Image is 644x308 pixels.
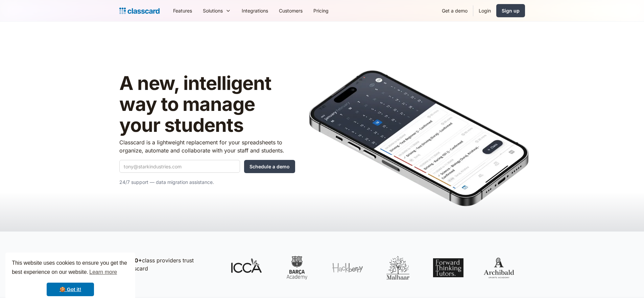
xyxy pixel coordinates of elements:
[88,267,118,277] a: learn more about cookies
[197,3,236,18] div: Solutions
[47,283,94,296] a: dismiss cookie message
[203,7,223,14] div: Solutions
[119,73,295,136] h1: A new, intelligent way to manage your students
[496,4,525,17] a: Sign up
[119,6,160,16] a: Logo
[473,3,496,18] a: Login
[12,259,129,277] span: This website uses cookies to ensure you get the best experience on our website.
[168,3,197,18] a: Features
[5,253,135,303] div: cookieconsent
[236,3,273,18] a: Integrations
[436,3,473,18] a: Get a demo
[119,138,295,155] p: Classcard is a lightweight replacement for your spreadsheets to organize, automate and collaborat...
[502,7,520,14] div: Sign up
[123,256,217,273] p: class providers trust Classcard
[244,160,295,173] input: Schedule a demo
[119,160,295,173] form: Quick Demo Form
[273,3,308,18] a: Customers
[308,3,334,18] a: Pricing
[119,178,295,186] p: 24/7 support — data migration assistance.
[119,160,240,173] input: tony@starkindustries.com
